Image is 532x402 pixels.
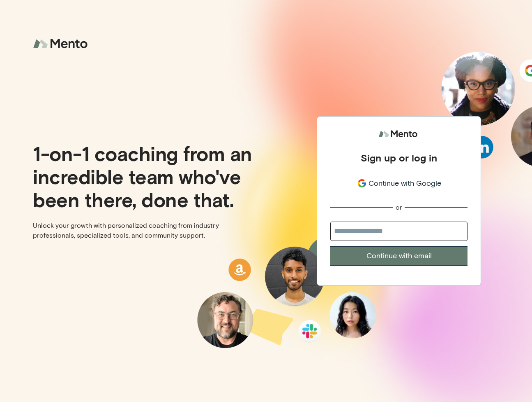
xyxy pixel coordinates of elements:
[396,203,402,212] div: or
[330,246,468,266] button: Continue with email
[378,126,419,142] img: logo.svg
[33,142,260,211] p: 1-on-1 coaching from an incredible team who've been there, done that.
[368,178,441,189] span: Continue with Google
[33,33,90,55] img: logo
[33,221,260,241] p: Unlock your growth with personalized coaching from industry professionals, specialized tools, and...
[361,152,437,164] div: Sign up or log in
[330,174,468,193] button: Continue with Google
